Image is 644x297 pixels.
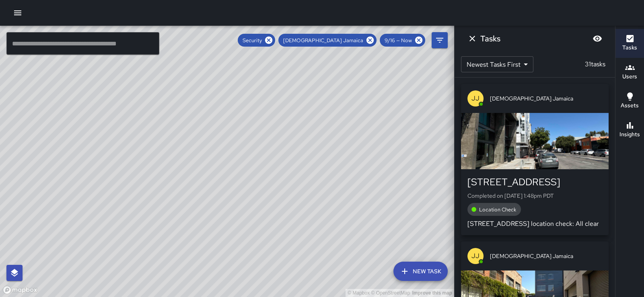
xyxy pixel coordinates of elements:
h6: Assets [621,101,639,110]
span: [DEMOGRAPHIC_DATA] Jamaica [490,252,602,260]
span: [DEMOGRAPHIC_DATA] Jamaica [490,94,602,102]
div: Security [238,34,275,47]
h6: Users [622,72,637,81]
h6: Tasks [480,32,500,45]
button: Filters [432,32,448,48]
button: Tasks [615,29,644,58]
p: JJ [471,251,479,261]
p: 31 tasks [582,59,609,69]
button: Insights [615,116,644,145]
h6: Tasks [622,43,637,52]
span: 9/16 — Now [380,37,417,44]
button: Users [615,58,644,87]
h6: Insights [619,130,640,139]
button: New Task [393,262,448,281]
button: Assets [615,87,644,116]
button: JJ[DEMOGRAPHIC_DATA] Jamaica[STREET_ADDRESS]Completed on [DATE] 1:48pm PDTLocation Check[STREET_A... [461,84,609,235]
span: Location Check [474,206,521,213]
div: [DEMOGRAPHIC_DATA] Jamaica [278,34,377,47]
div: [STREET_ADDRESS] [467,176,602,188]
span: [DEMOGRAPHIC_DATA] Jamaica [278,37,368,44]
p: [STREET_ADDRESS] location check: All clear [467,219,602,229]
p: JJ [471,94,479,103]
button: Dismiss [464,31,480,47]
button: Blur [589,31,605,47]
p: Completed on [DATE] 1:48pm PDT [467,192,602,200]
div: Newest Tasks First [461,56,533,72]
div: 9/16 — Now [380,34,425,47]
span: Security [238,37,267,44]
